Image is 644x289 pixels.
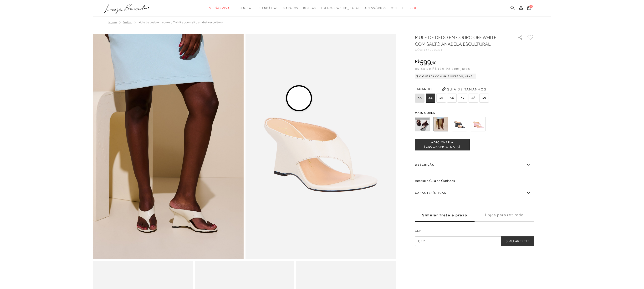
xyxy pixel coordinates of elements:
[321,6,360,10] span: [DEMOGRAPHIC_DATA]
[452,117,467,131] img: MULE DE DEDO EM COURO PRETO COM SALTO ANABELA ESCULTURAL
[415,117,430,131] img: MULE DE DEDO EM COURO CAFÉ COM SALTO ANABELA ESCULTURAL
[391,6,404,10] span: Outlet
[415,111,534,114] span: Mais cores
[245,34,396,259] img: image
[420,58,431,67] span: 599
[529,5,533,8] span: 0
[415,186,534,200] label: Características
[364,6,386,10] span: Acessórios
[415,59,420,63] i: R$
[432,60,436,65] span: 90
[303,6,317,10] span: Bolsas
[471,117,486,131] img: MULE DE DEDO EM COURO ROSA GLACÊ COM SALTO ANABELA ESCULTURAL
[235,6,255,10] span: Essenciais
[415,74,476,79] div: Cashback com Mais [PERSON_NAME]
[209,4,230,13] a: categoryNavScreenReaderText
[283,6,298,10] span: Sapatos
[364,4,386,13] a: categoryNavScreenReaderText
[409,6,423,10] span: BLOG LB
[303,4,317,13] a: categoryNavScreenReaderText
[415,236,534,246] input: CEP
[415,209,475,222] label: Simular frete e prazo
[321,4,360,13] a: noSubCategoriesText
[415,140,470,149] span: ADICIONAR À [GEOGRAPHIC_DATA]
[415,34,504,47] h1: MULE DE DEDO EM COURO OFF WHITE COM SALTO ANABELA ESCULTURAL
[526,5,532,12] button: 0
[415,179,455,183] a: Acesse o Guia de Cuidados
[235,4,255,13] a: categoryNavScreenReaderText
[415,48,510,51] div: CÓD:
[434,117,448,131] img: MULE DE DEDO EM COURO OFF WHITE COM SALTO ANABELA ESCULTURAL
[409,4,423,13] a: BLOG LB
[260,4,279,13] a: categoryNavScreenReaderText
[475,209,534,222] label: Lojas para retirada
[260,6,279,10] span: Sandálias
[123,21,132,24] a: Voltar
[93,34,244,259] img: image
[415,158,534,172] label: Descrição
[415,67,470,70] span: ou 5x de R$119,98 sem juros
[108,21,117,24] a: Home
[431,61,436,65] i: ,
[138,21,224,24] span: MULE DE DEDO EM COURO OFF WHITE COM SALTO ANABELA ESCULTURAL
[283,4,298,13] a: categoryNavScreenReaderText
[424,48,443,51] span: 134000354
[415,139,470,150] button: ADICIONAR À [GEOGRAPHIC_DATA]
[209,6,230,10] span: Verão Viva
[415,229,534,235] label: CEP
[391,4,404,13] a: categoryNavScreenReaderText
[501,236,534,246] button: Simular Frete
